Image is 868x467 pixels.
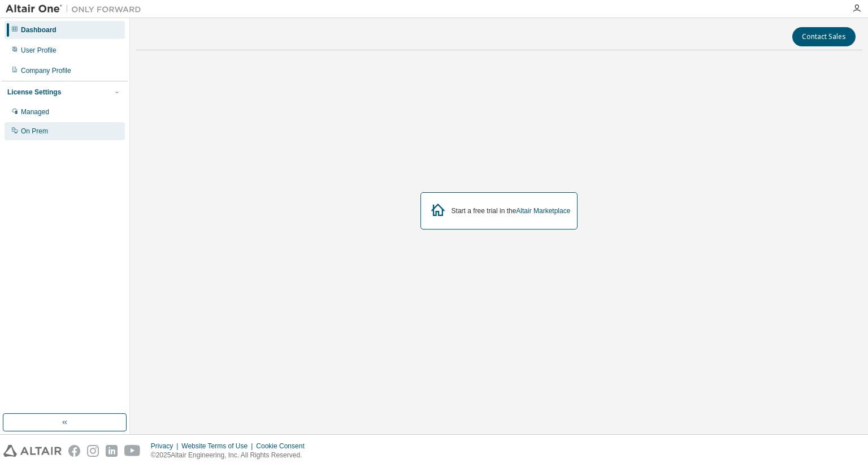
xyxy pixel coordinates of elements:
[21,46,57,55] div: User Profile
[21,107,49,116] div: Managed
[792,27,856,46] button: Contact Sales
[452,206,571,215] div: Start a free trial in the
[21,25,57,34] div: Dashboard
[21,127,48,136] div: On Prem
[106,445,118,457] img: linkedin.svg
[151,442,181,451] div: Privacy
[256,442,311,451] div: Cookie Consent
[21,66,71,75] div: Company Profile
[151,451,311,460] p: © 2025 Altair Engineering, Inc. All Rights Reserved.
[124,445,141,457] img: youtube.svg
[7,88,61,97] div: License Settings
[3,445,62,457] img: altair_logo.svg
[516,207,570,215] a: Altair Marketplace
[6,3,147,15] img: Altair One
[68,445,80,457] img: facebook.svg
[181,442,256,451] div: Website Terms of Use
[87,445,99,457] img: instagram.svg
